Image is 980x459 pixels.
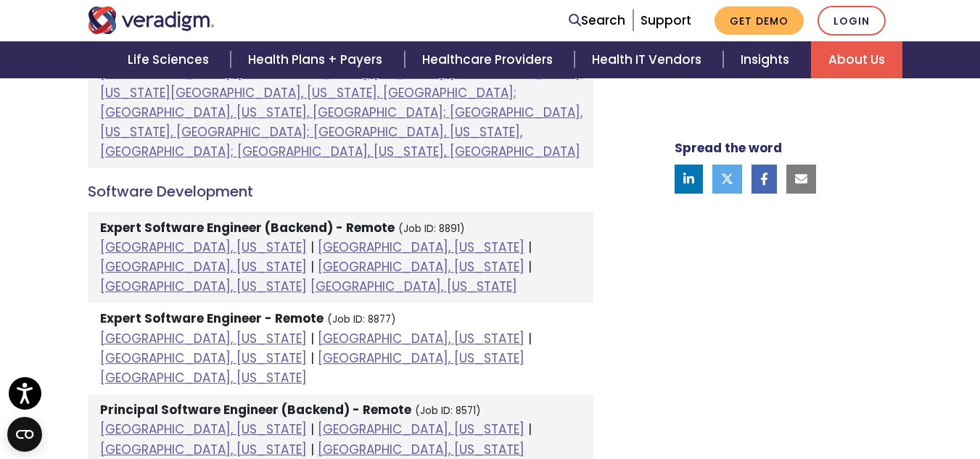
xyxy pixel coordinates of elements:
a: [GEOGRAPHIC_DATA], [US_STATE] [318,258,524,276]
a: Insights [723,41,811,78]
span: | [310,441,314,458]
a: Life Sciences [110,41,231,78]
a: [GEOGRAPHIC_DATA], [US_STATE] [310,278,517,295]
a: [GEOGRAPHIC_DATA], [US_STATE] [318,441,524,458]
strong: Expert Software Engineer - Remote [100,310,324,327]
a: [GEOGRAPHIC_DATA], [US_STATE] [318,350,524,367]
a: Search [569,11,625,30]
a: [GEOGRAPHIC_DATA], [US_STATE] [100,350,307,367]
a: [GEOGRAPHIC_DATA], [US_STATE] [100,441,307,458]
span: | [528,330,532,347]
a: [GEOGRAPHIC_DATA], [US_STATE] [100,330,307,347]
a: Health Plans + Payers [231,41,404,78]
span: | [310,350,314,367]
small: (Job ID: 8891) [398,222,465,236]
h4: Software Development [88,183,593,200]
strong: Principal Software Engineer (Backend) - Remote [100,401,411,418]
a: Login [818,6,886,36]
a: [GEOGRAPHIC_DATA], [US_STATE] [100,258,307,276]
span: | [310,330,314,347]
a: Get Demo [715,7,804,35]
span: | [310,421,314,438]
span: | [528,258,532,276]
a: [GEOGRAPHIC_DATA], [US_STATE] [318,330,524,347]
span: | [310,239,314,256]
a: Health IT Vendors [575,41,723,78]
span: | [528,239,532,256]
img: Veradigm logo [88,7,215,34]
a: Healthcare Providers [405,41,575,78]
a: [GEOGRAPHIC_DATA], [US_STATE] [318,421,524,438]
span: | [310,258,314,276]
a: [GEOGRAPHIC_DATA], [US_STATE] [100,239,307,256]
span: | [528,421,532,438]
a: [GEOGRAPHIC_DATA], [US_STATE] [100,421,307,438]
small: (Job ID: 8877) [327,313,396,326]
a: [GEOGRAPHIC_DATA], [US_STATE] [318,239,524,256]
a: About Us [811,41,902,78]
strong: Expert Software Engineer (Backend) - Remote [100,219,395,236]
strong: Spread the word [675,139,782,157]
a: [GEOGRAPHIC_DATA], [US_STATE] [100,278,307,295]
button: Open CMP widget [7,417,42,452]
a: Support [641,12,691,29]
a: [GEOGRAPHIC_DATA], [US_STATE] [100,369,307,386]
small: (Job ID: 8571) [415,404,481,418]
